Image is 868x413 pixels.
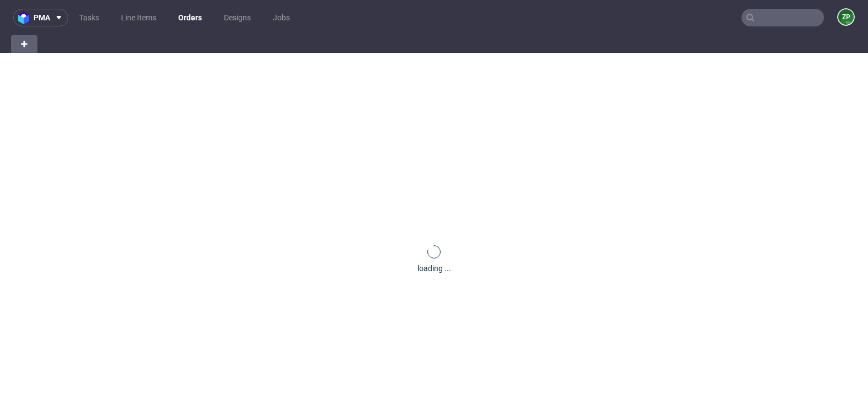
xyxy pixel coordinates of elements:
a: Jobs [266,9,296,26]
a: Tasks [73,9,106,26]
figcaption: ZP [838,9,854,25]
div: loading ... [417,263,451,274]
a: Orders [172,9,208,26]
button: pma [13,9,68,26]
span: pma [34,14,50,21]
img: logo [18,12,34,24]
a: Designs [217,9,257,26]
a: Line Items [114,9,163,26]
